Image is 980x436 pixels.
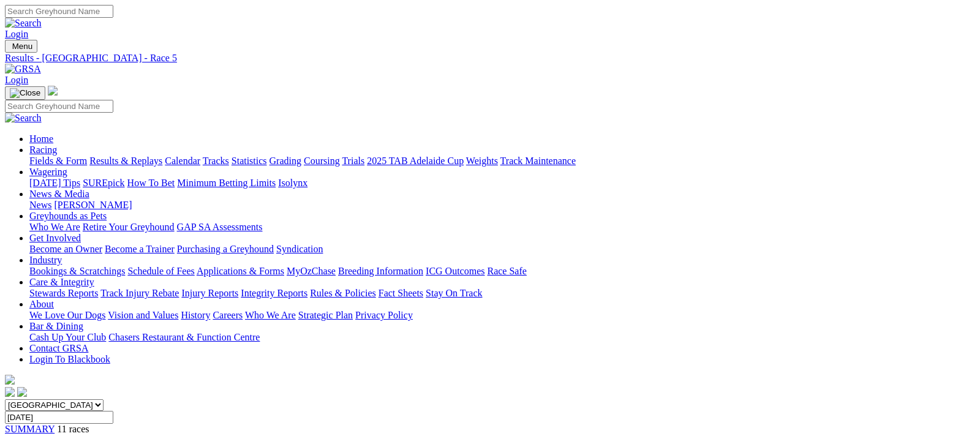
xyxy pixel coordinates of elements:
input: Search [5,100,113,113]
a: Privacy Policy [355,310,413,320]
a: Login [5,75,28,85]
img: facebook.svg [5,387,15,397]
a: Wagering [29,167,67,177]
a: News [29,200,51,210]
img: logo-grsa-white.png [5,375,15,385]
div: About [29,310,963,321]
a: Cash Up Your Club [29,332,106,342]
a: Strategic Plan [298,310,353,320]
a: Statistics [232,156,267,166]
a: Breeding Information [338,266,423,276]
a: Trials [342,156,364,166]
a: Login [5,29,28,39]
img: Search [5,18,42,29]
a: Who We Are [245,310,296,320]
a: Results & Replays [89,156,162,166]
div: Racing [29,156,963,167]
a: Bar & Dining [29,321,83,331]
img: Search [5,113,42,124]
img: Close [10,88,40,98]
a: SUMMARY [5,424,55,434]
a: Schedule of Fees [127,266,194,276]
a: Get Involved [29,233,81,243]
a: Syndication [276,244,323,254]
a: Race Safe [487,266,526,276]
a: ICG Outcomes [426,266,484,276]
a: Bookings & Scratchings [29,266,125,276]
div: Care & Integrity [29,288,963,299]
a: Rules & Policies [310,288,376,298]
input: Search [5,5,113,18]
a: Who We Are [29,222,80,232]
a: Industry [29,255,62,265]
a: Calendar [165,156,200,166]
div: Wagering [29,178,963,189]
span: 11 races [57,424,89,434]
a: History [181,310,210,320]
img: logo-grsa-white.png [48,86,58,96]
a: Track Maintenance [500,156,576,166]
a: Weights [466,156,498,166]
a: Care & Integrity [29,277,94,287]
a: 2025 TAB Adelaide Cup [367,156,464,166]
button: Toggle navigation [5,86,45,100]
a: Integrity Reports [241,288,307,298]
span: Menu [12,42,32,51]
div: Greyhounds as Pets [29,222,963,233]
a: Vision and Values [108,310,178,320]
a: How To Bet [127,178,175,188]
a: We Love Our Dogs [29,310,105,320]
div: Bar & Dining [29,332,963,343]
a: Become an Owner [29,244,102,254]
a: Login To Blackbook [29,354,110,364]
a: [DATE] Tips [29,178,80,188]
a: Coursing [304,156,340,166]
img: GRSA [5,64,41,75]
a: Purchasing a Greyhound [177,244,274,254]
a: Results - [GEOGRAPHIC_DATA] - Race 5 [5,53,963,64]
a: News & Media [29,189,89,199]
a: Isolynx [278,178,307,188]
a: Tracks [203,156,229,166]
a: About [29,299,54,309]
a: Grading [269,156,301,166]
a: MyOzChase [287,266,336,276]
a: Careers [213,310,243,320]
a: SUREpick [83,178,124,188]
div: News & Media [29,200,963,211]
a: Fields & Form [29,156,87,166]
a: [PERSON_NAME] [54,200,132,210]
a: Retire Your Greyhound [83,222,175,232]
div: Industry [29,266,963,277]
a: Applications & Forms [197,266,284,276]
a: Chasers Restaurant & Function Centre [108,332,260,342]
a: Greyhounds as Pets [29,211,107,221]
a: Track Injury Rebate [100,288,179,298]
a: Racing [29,145,57,155]
a: Home [29,133,53,144]
input: Select date [5,411,113,424]
a: Become a Trainer [105,244,175,254]
a: Stewards Reports [29,288,98,298]
div: Get Involved [29,244,963,255]
button: Toggle navigation [5,40,37,53]
a: Injury Reports [181,288,238,298]
a: Fact Sheets [379,288,423,298]
a: Contact GRSA [29,343,88,353]
img: twitter.svg [17,387,27,397]
a: Minimum Betting Limits [177,178,276,188]
a: Stay On Track [426,288,482,298]
a: GAP SA Assessments [177,222,263,232]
